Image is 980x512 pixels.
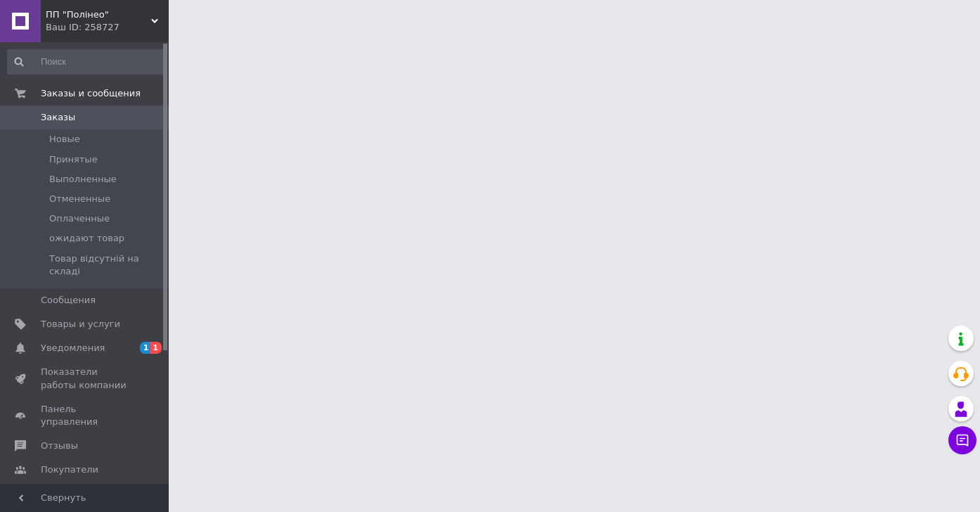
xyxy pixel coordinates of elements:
span: Уведомления [41,342,105,354]
span: Выполненные [49,173,117,186]
span: Товары и услуги [41,318,120,331]
span: Показатели работы компании [41,366,130,391]
span: ожидают товар [49,232,124,245]
span: Товар відсутній на складі [49,252,165,278]
span: Покупатели [41,463,98,476]
span: 1 [150,342,162,354]
span: Заказы [41,111,75,124]
div: Ваш ID: 258727 [46,21,169,34]
input: Поиск [7,49,166,75]
span: Принятые [49,153,98,166]
button: Чат с покупателем [948,426,976,454]
span: Отмененные [49,193,110,205]
span: Сообщения [41,294,96,307]
span: Отзывы [41,440,78,452]
span: Оплаченные [49,212,110,225]
span: ПП "Полінео" [46,8,151,21]
span: Панель управления [41,403,130,428]
span: 1 [140,342,151,354]
span: Новые [49,133,80,146]
span: Заказы и сообщения [41,87,141,100]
